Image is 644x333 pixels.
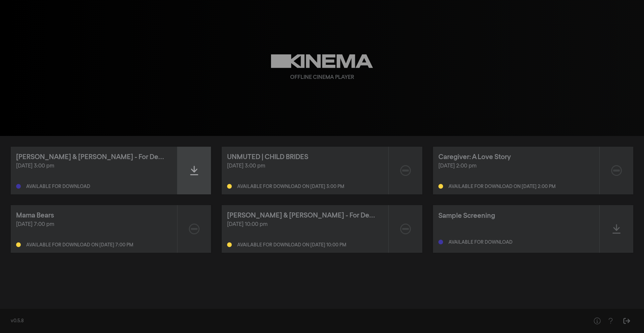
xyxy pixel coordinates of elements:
[16,210,54,221] div: Mama Bears
[26,184,90,189] div: Available for download
[448,184,555,189] div: Available for download on [DATE] 2:00 pm
[26,243,133,247] div: Available for download on [DATE] 7:00 pm
[590,314,604,328] button: Help
[438,152,511,162] div: Caregiver: A Love Story
[438,211,495,221] div: Sample Screening
[227,221,383,229] div: [DATE] 10:00 pm
[11,318,577,325] div: v0.5.8
[448,240,513,245] div: Available for download
[16,221,172,229] div: [DATE] 7:00 pm
[227,152,308,162] div: UNMUTED | CHILD BRIDES
[604,314,617,328] button: Help
[237,184,344,189] div: Available for download on [DATE] 3:00 pm
[16,152,166,162] div: [PERSON_NAME] & [PERSON_NAME] - For Demos
[620,314,633,328] button: Sign Out
[438,162,594,170] div: [DATE] 2:00 pm
[237,243,346,247] div: Available for download on [DATE] 10:00 pm
[290,74,354,82] div: Offline Cinema Player
[227,210,377,221] div: [PERSON_NAME] & [PERSON_NAME] - For Demos
[227,162,383,170] div: [DATE] 3:00 pm
[16,162,172,170] div: [DATE] 3:00 pm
